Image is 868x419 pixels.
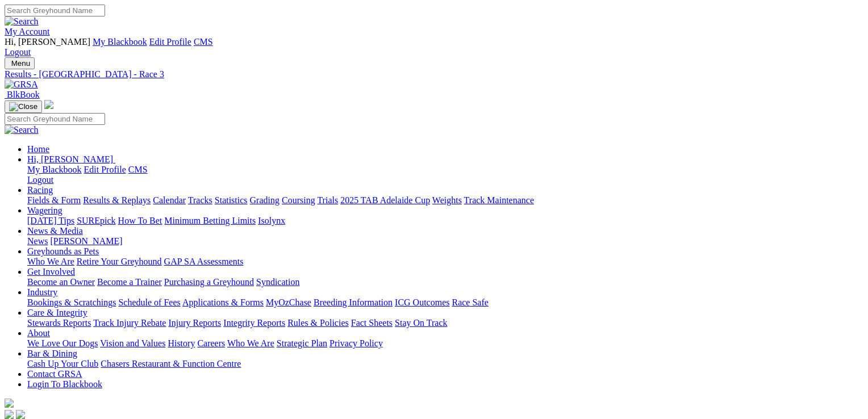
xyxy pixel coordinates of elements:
a: Racing [27,185,53,195]
div: Care & Integrity [27,318,855,328]
a: Logout [5,47,31,57]
a: Results - [GEOGRAPHIC_DATA] - Race 3 [5,69,855,79]
a: Care & Integrity [27,308,87,317]
a: Applications & Forms [182,298,264,307]
a: Tracks [188,195,212,205]
a: SUREpick [77,216,115,225]
a: Breeding Information [314,298,393,307]
img: facebook.svg [5,410,14,419]
a: BlkBook [5,90,40,99]
a: Statistics [215,195,248,205]
div: News & Media [27,236,855,246]
input: Search [5,5,105,16]
a: 2025 TAB Adelaide Cup [340,195,430,205]
button: Toggle navigation [5,100,42,113]
a: Greyhounds as Pets [27,246,99,256]
a: Rules & Policies [287,318,349,328]
a: [DATE] Tips [27,216,74,225]
a: Home [27,144,49,154]
a: Contact GRSA [27,369,82,379]
img: twitter.svg [16,410,25,419]
div: My Account [5,37,855,57]
a: Stay On Track [395,318,447,328]
a: MyOzChase [266,298,311,307]
a: [PERSON_NAME] [50,236,122,246]
a: Industry [27,287,57,297]
a: Weights [432,195,462,205]
a: Vision and Values [100,338,165,348]
a: ICG Outcomes [395,298,449,307]
a: My Blackbook [93,37,147,47]
div: Get Involved [27,277,855,287]
div: Bar & Dining [27,359,855,369]
a: Minimum Betting Limits [164,216,256,225]
div: Racing [27,195,855,206]
a: Track Maintenance [464,195,534,205]
a: Who We Are [27,257,74,266]
a: Trials [317,195,338,205]
a: Purchasing a Greyhound [164,277,254,287]
img: Search [5,125,39,135]
div: Greyhounds as Pets [27,257,855,267]
a: Become an Owner [27,277,95,287]
a: Integrity Reports [223,318,285,328]
a: Track Injury Rebate [93,318,166,328]
a: Isolynx [258,216,285,225]
div: Hi, [PERSON_NAME] [27,165,855,185]
a: Become a Trainer [97,277,162,287]
input: Search [5,113,105,125]
a: Privacy Policy [329,338,383,348]
a: Results & Replays [83,195,151,205]
a: Who We Are [227,338,274,348]
a: Edit Profile [149,37,191,47]
span: BlkBook [7,90,40,99]
a: Wagering [27,206,62,215]
a: Coursing [282,195,315,205]
span: Hi, [PERSON_NAME] [27,154,113,164]
a: Cash Up Your Club [27,359,98,368]
button: Toggle navigation [5,57,35,69]
div: About [27,338,855,349]
a: CMS [128,165,148,174]
a: Schedule of Fees [118,298,180,307]
a: Fields & Form [27,195,81,205]
a: Grading [250,195,279,205]
a: My Account [5,27,50,36]
img: Close [9,102,37,111]
a: Race Safe [452,298,488,307]
a: Get Involved [27,267,75,276]
a: Calendar [153,195,186,205]
a: News [27,236,48,246]
a: Stewards Reports [27,318,91,328]
a: My Blackbook [27,165,82,174]
a: Edit Profile [84,165,126,174]
a: How To Bet [118,216,162,225]
a: History [168,338,195,348]
div: Industry [27,298,855,308]
a: News & Media [27,226,83,236]
img: logo-grsa-white.png [44,100,53,109]
a: Bar & Dining [27,349,77,358]
a: We Love Our Dogs [27,338,98,348]
a: Injury Reports [168,318,221,328]
a: Strategic Plan [277,338,327,348]
a: Retire Your Greyhound [77,257,162,266]
a: Syndication [256,277,299,287]
span: Menu [11,59,30,68]
a: Login To Blackbook [27,379,102,389]
a: CMS [194,37,213,47]
a: GAP SA Assessments [164,257,244,266]
img: GRSA [5,79,38,90]
a: Careers [197,338,225,348]
img: Search [5,16,39,27]
img: logo-grsa-white.png [5,399,14,408]
a: Fact Sheets [351,318,393,328]
span: Hi, [PERSON_NAME] [5,37,90,47]
a: Chasers Restaurant & Function Centre [101,359,241,368]
a: Logout [27,175,53,185]
div: Wagering [27,216,855,226]
a: Bookings & Scratchings [27,298,116,307]
a: Hi, [PERSON_NAME] [27,154,115,164]
a: About [27,328,50,338]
